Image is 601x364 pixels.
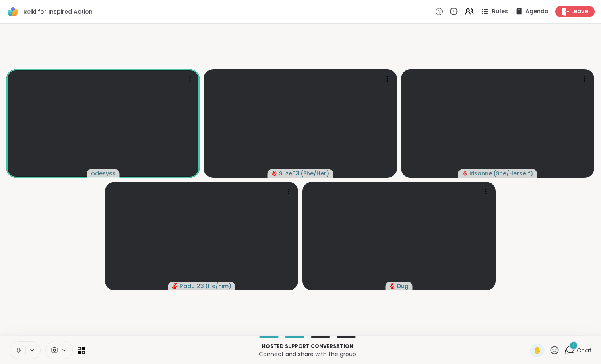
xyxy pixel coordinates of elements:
[180,282,204,290] span: Radu123
[90,343,525,350] p: Hosted support conversation
[272,171,277,176] span: audio-muted
[533,345,541,355] span: ✋
[90,350,525,358] p: Connect and share with the group
[390,283,395,289] span: audio-muted
[23,8,93,16] span: Reiki for Inspired Action
[91,169,116,177] span: odesyss
[462,171,468,176] span: audio-muted
[397,282,409,290] span: Dug
[525,8,549,16] span: Agenda
[492,8,508,16] span: Rules
[6,5,20,19] img: ShareWell Logomark
[205,282,231,290] span: ( He/him )
[172,283,178,289] span: audio-muted
[279,169,299,177] span: Suze03
[577,346,591,354] span: Chat
[300,169,329,177] span: ( She/Her )
[493,169,533,177] span: ( She/Herself )
[571,8,588,16] span: Leave
[573,342,574,349] span: 1
[469,169,492,177] span: irisanne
